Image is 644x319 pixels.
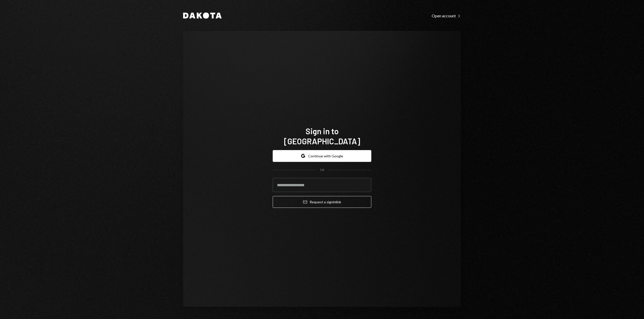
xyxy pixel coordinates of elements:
[432,13,461,18] a: Open account
[432,13,461,18] div: Open account
[273,126,371,146] h1: Sign in to [GEOGRAPHIC_DATA]
[320,168,324,172] div: OR
[273,196,371,208] button: Request a signinlink
[273,150,371,162] button: Continue with Google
